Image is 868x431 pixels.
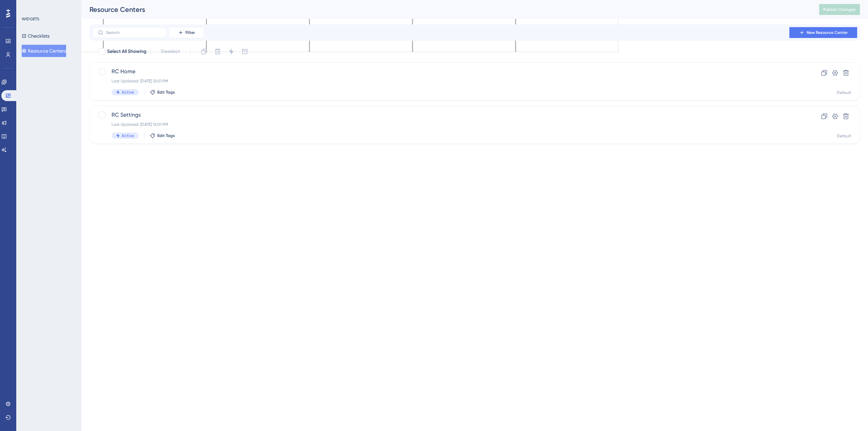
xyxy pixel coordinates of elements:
button: Edit Tags [150,90,175,95]
div: Last Updated: [DATE] 12:01 PM [112,78,784,84]
button: Checklists [22,30,50,42]
div: Default [837,133,851,139]
input: Search [106,30,161,35]
button: Resource Centers [22,45,66,57]
span: RC Home [112,67,784,76]
div: Resource Centers [90,5,802,14]
div: Default [837,90,851,95]
span: Edit Tags [157,90,175,95]
span: Active [122,133,134,138]
button: Edit Tags [150,133,175,138]
span: Edit Tags [157,133,175,138]
span: Filter [185,30,195,35]
span: RC Settings [112,111,784,119]
button: Filter [170,27,203,38]
span: Publish Changes [823,7,856,12]
span: Select All Showing [107,47,146,56]
button: New Resource Center [789,27,857,38]
div: WIDGETS [22,16,39,22]
div: Last Updated: [DATE] 12:01 PM [112,122,784,127]
button: Publish Changes [819,4,860,15]
span: New Resource Center [807,30,848,35]
span: Active [122,90,134,95]
button: Deselect [155,45,186,58]
span: Deselect [161,47,180,56]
